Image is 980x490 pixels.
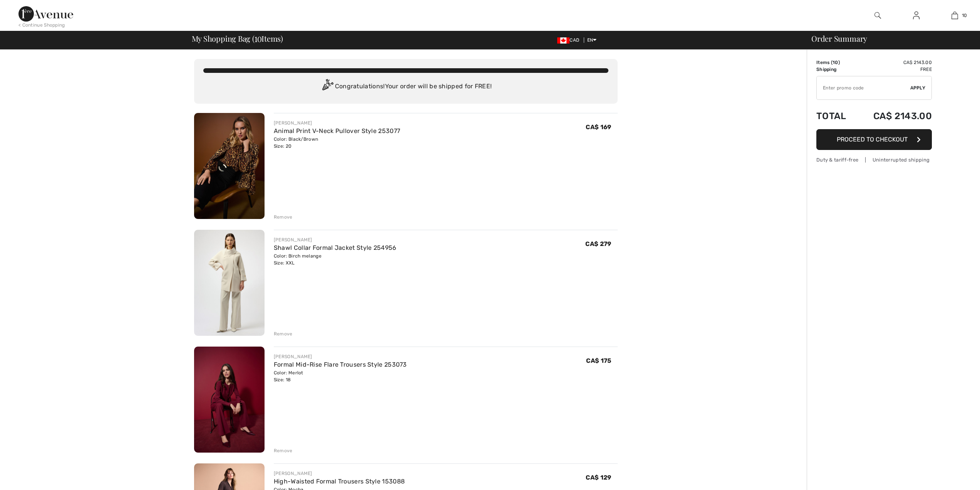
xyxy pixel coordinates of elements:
span: 10 [833,60,838,65]
div: Remove [274,447,293,454]
img: My Bag [952,11,958,20]
a: Shawl Collar Formal Jacket Style 254956 [274,244,397,251]
div: [PERSON_NAME] [274,236,397,243]
td: Free [855,66,932,73]
span: 10 [962,12,967,19]
td: CA$ 2143.00 [855,103,932,129]
a: Animal Print V-Neck Pullover Style 253077 [274,127,400,135]
img: search the website [874,11,881,20]
div: Color: Birch melange Size: XXL [274,253,397,266]
a: 10 [936,11,973,20]
span: CA$ 175 [586,357,611,364]
span: 10 [255,33,262,43]
div: [PERSON_NAME] [274,120,400,126]
td: Items ( ) [816,59,855,66]
button: Proceed to Checkout [816,129,932,150]
span: CA$ 169 [586,123,611,131]
div: [PERSON_NAME] [274,353,407,360]
span: CAD [557,37,582,43]
div: Order Summary [802,35,975,42]
img: Formal Mid-Rise Flare Trousers Style 253073 [194,347,265,453]
div: [PERSON_NAME] [274,470,405,477]
a: High-Waisted Formal Trousers Style 153088 [274,478,405,485]
img: Shawl Collar Formal Jacket Style 254956 [194,230,265,336]
div: Color: Merlot Size: 18 [274,369,407,383]
span: CA$ 129 [586,474,611,481]
td: Total [816,103,855,129]
span: Apply [910,84,926,91]
img: Canadian Dollar [557,37,570,44]
span: EN [587,37,597,43]
img: Animal Print V-Neck Pullover Style 253077 [194,113,265,219]
img: Congratulation2.svg [320,79,335,94]
div: Remove [274,214,293,221]
img: My Info [913,11,920,20]
td: CA$ 2143.00 [855,59,932,66]
input: Promo code [817,76,910,99]
td: Shipping [816,66,855,73]
div: Congratulations! Your order will be shipped for FREE! [203,79,608,94]
div: Color: Black/Brown Size: 20 [274,136,400,150]
span: Proceed to Checkout [837,136,908,143]
a: Formal Mid-Rise Flare Trousers Style 253073 [274,361,407,368]
a: Sign In [907,11,926,20]
div: Remove [274,330,293,337]
div: < Continue Shopping [18,22,65,29]
span: CA$ 279 [585,240,611,248]
div: Duty & tariff-free | Uninterrupted shipping [816,156,932,163]
img: 1ère Avenue [18,6,73,22]
span: My Shopping Bag ( Items) [192,35,283,42]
